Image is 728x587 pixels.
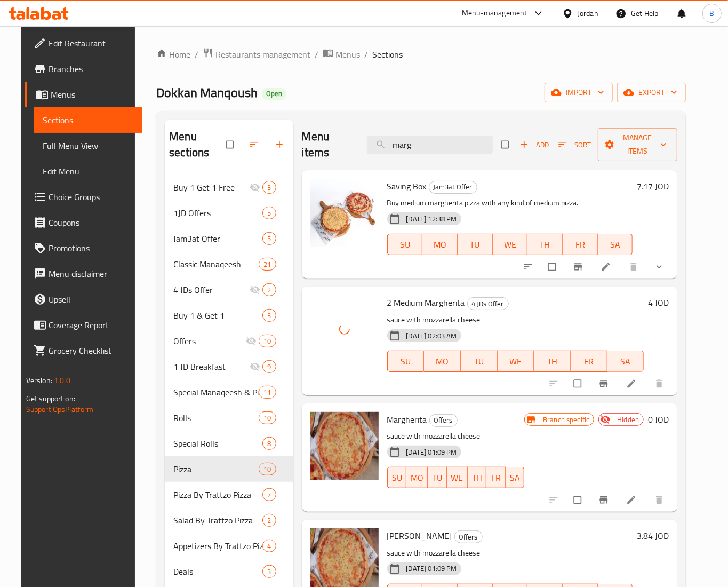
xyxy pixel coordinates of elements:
[432,470,443,486] span: TU
[428,467,447,488] button: TU
[498,351,534,372] button: WE
[25,184,142,210] a: Choice Groups
[173,463,259,475] span: Pizza
[263,234,275,244] span: 5
[259,464,275,474] span: 10
[647,488,673,512] button: delete
[173,411,259,424] span: Rolls
[263,490,275,500] span: 7
[263,515,275,526] span: 2
[462,7,527,20] div: Menu-management
[571,351,607,372] button: FR
[165,533,293,559] div: Appetizers By Trattzo Pizza4
[402,564,461,574] span: [DATE] 01:09 PM
[173,309,262,322] span: Buy 1 & Get 1
[472,470,483,486] span: TH
[335,48,360,61] span: Menus
[173,386,259,399] span: Special Manaqeesh & Pies
[34,107,142,133] a: Sections
[259,463,276,475] div: items
[156,48,190,61] a: Home
[429,181,477,193] span: Jam3at Offer
[534,351,571,372] button: TH
[263,208,275,218] span: 5
[468,467,487,488] button: TH
[263,183,275,193] span: 3
[648,412,669,427] h6: 0 JOD
[165,174,293,200] div: Buy 1 Get 1 Free3
[612,354,640,369] span: SA
[567,237,594,252] span: FR
[165,303,293,328] div: Buy 1 & Get 13
[51,88,134,101] span: Menus
[263,311,275,321] span: 3
[578,7,598,19] div: Jordan
[43,139,134,152] span: Full Menu View
[506,467,525,488] button: SA
[43,165,134,178] span: Edit Menu
[173,437,262,450] span: Special Rolls
[387,351,425,372] button: SU
[165,507,293,533] div: Salad By Trattzo Pizza2
[617,83,686,102] button: export
[387,178,427,194] span: Saving Box
[165,431,293,456] div: Special Rolls8
[447,467,468,488] button: WE
[467,297,509,310] div: 4 JDs Offer
[173,514,262,527] span: Salad By Trattzo Pizza
[165,277,293,303] div: 4 JDs Offer2
[392,354,420,369] span: SU
[387,196,633,210] p: Buy medium margherita pizza with any kind of medium pizza.
[411,470,423,486] span: MO
[165,328,293,354] div: Offers10
[195,48,198,61] li: /
[165,354,293,379] div: 1 JD Breakfast9
[622,255,647,279] button: delete
[323,47,360,61] a: Menus
[468,298,508,310] span: 4 JDs Offer
[455,531,482,543] span: Offers
[510,470,521,486] span: SA
[461,351,498,372] button: TU
[246,336,257,346] svg: Inactive section
[497,237,524,252] span: WE
[25,235,142,261] a: Promotions
[558,139,591,151] span: Sort
[25,338,142,363] a: Grocery Checklist
[545,83,613,102] button: import
[563,234,598,255] button: FR
[262,540,276,552] div: items
[259,336,275,346] span: 10
[387,528,452,544] span: [PERSON_NAME]
[173,488,262,501] span: Pizza By Trattzo Pizza
[606,131,669,158] span: Manage items
[613,415,643,425] span: Hidden
[26,374,52,387] span: Version:
[259,386,276,399] div: items
[165,559,293,584] div: Deals3
[165,200,293,226] div: 1JD Offers5
[387,411,427,427] span: Margherita
[26,392,75,406] span: Get support on:
[502,354,530,369] span: WE
[25,210,142,235] a: Coupons
[203,47,310,61] a: Restaurants management
[428,354,457,369] span: MO
[372,48,403,61] span: Sections
[493,234,528,255] button: WE
[654,261,665,272] svg: Show Choices
[637,179,669,194] h6: 7.17 JOD
[262,488,276,501] div: items
[387,313,644,327] p: sauce with mozzarella cheese
[156,81,258,105] span: Dokkan Manqoush
[451,470,463,486] span: WE
[173,565,262,578] span: Deals
[49,267,134,280] span: Menu disclaimer
[259,387,275,398] span: 11
[302,129,354,161] h2: Menu items
[422,234,458,255] button: MO
[262,437,276,450] div: items
[49,242,134,255] span: Promotions
[402,331,461,341] span: [DATE] 02:03 AM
